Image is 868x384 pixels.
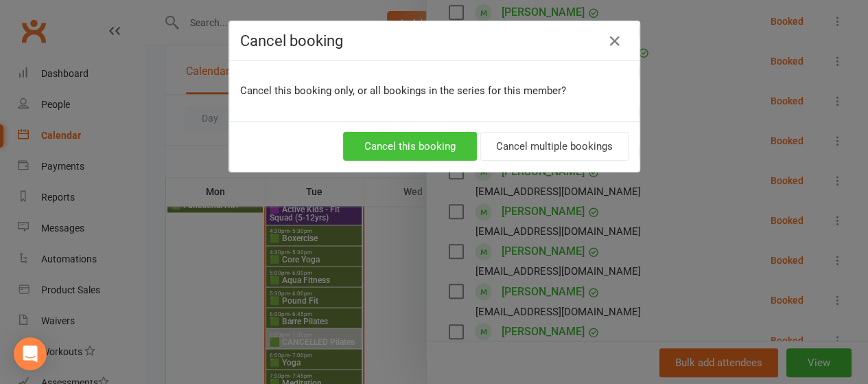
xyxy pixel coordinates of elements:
button: Cancel multiple bookings [480,132,629,161]
button: Close [604,30,626,52]
div: Open Intercom Messenger [14,337,47,370]
button: Cancel this booking [343,132,477,161]
h4: Cancel booking [240,32,629,49]
p: Cancel this booking only, or all bookings in the series for this member? [240,82,629,99]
